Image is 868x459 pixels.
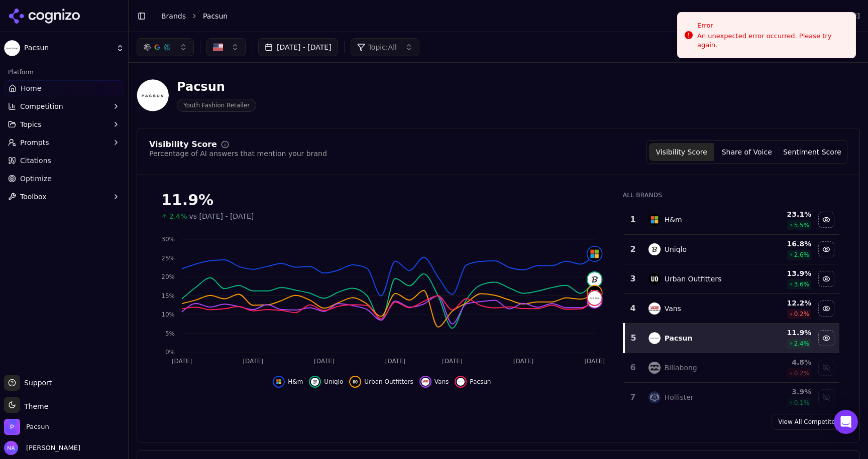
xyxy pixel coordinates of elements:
[624,324,839,353] tr: 5pacsunPacsun11.9%2.4%Hide pacsun data
[309,376,343,388] button: Hide uniqlo data
[161,292,175,299] tspan: 15%
[169,211,187,221] span: 2.4%
[161,236,175,243] tspan: 30%
[20,137,49,147] span: Prompts
[649,143,714,161] button: Visibility Score
[648,362,661,374] img: billabong
[697,32,847,50] div: An unexpected error occurred. Please try again.
[756,268,811,278] div: 13.9 %
[4,116,124,132] button: Topics
[24,44,112,53] span: Pacsun
[419,376,449,388] button: Hide vans data
[756,357,811,367] div: 4.8 %
[368,42,397,52] span: Topic: All
[203,11,228,21] span: Pacsun
[20,119,42,129] span: Topics
[172,358,192,365] tspan: [DATE]
[588,286,602,300] img: urban outfitters
[177,99,256,112] span: Youth Fashion Retailer
[665,215,682,225] div: H&m
[628,362,638,374] div: 6
[20,156,51,166] span: Citations
[4,64,124,80] div: Platform
[623,191,839,199] div: All Brands
[697,21,847,31] div: Error
[628,273,638,285] div: 3
[648,302,661,315] img: vans
[385,358,406,365] tspan: [DATE]
[818,330,834,346] button: Hide pacsun data
[756,239,811,249] div: 16.8 %
[588,247,602,261] img: h&m
[513,358,534,365] tspan: [DATE]
[588,293,602,308] img: vans
[288,378,303,386] span: H&m
[818,300,834,317] button: Hide vans data
[4,152,124,169] a: Citations
[4,134,124,150] button: Prompts
[794,399,810,407] span: 0.1 %
[275,378,283,386] img: h&m
[756,387,811,397] div: 3.9 %
[818,360,834,376] button: Show billabong data
[455,376,491,388] button: Hide pacsun data
[756,209,811,219] div: 23.1 %
[818,241,834,257] button: Hide uniqlo data
[4,80,124,96] a: Home
[4,419,49,435] button: Open organization switcher
[21,83,41,93] span: Home
[165,330,175,337] tspan: 5%
[584,358,605,365] tspan: [DATE]
[588,291,602,305] img: pacsun
[457,378,465,386] img: pacsun
[470,378,491,386] span: Pacsun
[756,298,811,308] div: 12.2 %
[4,441,18,455] img: Nico Arce
[665,333,693,343] div: Pacsun
[4,441,80,455] button: Open user button
[624,235,839,264] tr: 2uniqloUniqlo16.8%2.6%Hide uniqlo data
[421,378,429,386] img: vans
[364,378,413,386] span: Urban Outfitters
[714,143,780,161] button: Share of Voice
[794,221,810,229] span: 5.5 %
[351,378,359,386] img: urban outfitters
[20,101,63,111] span: Competition
[628,214,638,226] div: 1
[149,148,327,159] div: Percentage of AI answers that mention your brand
[4,40,20,56] img: Pacsun
[273,376,303,388] button: Hide h&m data
[648,273,661,285] img: urban outfitters
[161,311,175,318] tspan: 10%
[26,422,49,431] span: Pacsun
[161,273,175,280] tspan: 20%
[628,243,638,255] div: 2
[4,419,20,435] img: Pacsun
[137,79,169,111] img: Pacsun
[629,332,638,344] div: 5
[818,212,834,228] button: Hide h&m data
[22,443,80,452] span: [PERSON_NAME]
[628,391,638,403] div: 7
[834,410,858,434] div: Open Intercom Messenger
[665,303,681,314] div: Vans
[243,358,263,365] tspan: [DATE]
[4,171,124,187] a: Optimize
[648,243,661,255] img: uniqlo
[772,414,847,430] a: View All Competitors
[794,310,810,318] span: 0.2 %
[756,328,811,338] div: 11.9 %
[161,191,603,209] div: 11.9%
[161,255,175,262] tspan: 25%
[665,363,697,373] div: Billabong
[628,302,638,315] div: 4
[794,369,810,377] span: 0.2 %
[648,214,661,226] img: h&m
[818,271,834,287] button: Hide urban outfitters data
[149,140,217,148] div: Visibility Score
[435,378,449,386] span: Vans
[794,280,810,288] span: 3.6 %
[442,358,463,365] tspan: [DATE]
[314,358,335,365] tspan: [DATE]
[648,391,661,403] img: hollister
